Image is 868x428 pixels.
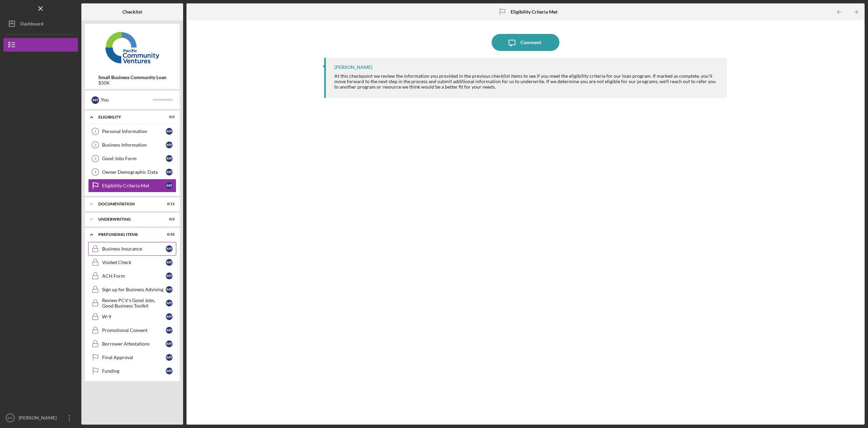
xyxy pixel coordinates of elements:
b: Small Business Community Loan [98,75,166,80]
div: $50K [98,80,166,86]
div: Business Insurance [102,246,166,252]
div: M Y [166,300,173,306]
text: MY [8,416,13,420]
a: Final ApprovalMY [88,351,176,364]
a: FundingMY [88,364,176,378]
div: Dashboard [20,17,43,32]
tspan: 1 [94,129,96,133]
div: Personal Information [102,129,166,134]
b: Eligibility Criteria Met [511,9,557,15]
div: Documentation [98,202,158,206]
div: You [101,94,153,106]
b: Checklist [122,9,142,15]
tspan: 4 [94,170,97,174]
a: Voided CheckMY [88,256,176,269]
div: Promotional Consent [102,328,166,333]
div: M Y [166,368,173,374]
a: 2Business InformationMY [88,138,176,152]
div: Owner Demographic Data [102,169,166,175]
div: M Y [166,155,173,162]
div: M Y [166,313,173,320]
div: Comment [520,34,541,51]
button: Comment [492,34,559,51]
div: M Y [166,245,173,252]
div: [PERSON_NAME] [17,411,61,426]
div: Sign up for Business Advising [102,287,166,292]
div: M Y [166,327,173,334]
div: ACH Form [102,273,166,279]
a: ACH FormMY [88,269,176,283]
div: Eligibility Criteria Met [102,183,166,188]
div: [PERSON_NAME] [334,64,372,70]
div: Prefunding Items [98,232,158,237]
div: Underwriting [98,217,158,221]
div: At this checkpoint we review the information you provided in the previous checklist items to see ... [334,73,720,90]
div: W-9 [102,314,166,319]
div: M Y [166,169,173,175]
div: Voided Check [102,260,166,265]
a: Borrower AttestationsMY [88,337,176,351]
a: 3Good Jobs FormMY [88,152,176,165]
div: 0 / 10 [162,232,175,237]
div: 0 / 2 [162,217,175,221]
a: 1Personal InformationMY [88,125,176,138]
div: 0 / 5 [162,115,175,119]
div: M Y [166,286,173,293]
a: Eligibility Criteria MetMY [88,179,176,192]
a: Business InsuranceMY [88,242,176,256]
div: Final Approval [102,355,166,360]
div: M Y [92,96,99,104]
a: Sign up for Business AdvisingMY [88,283,176,296]
div: Review PCV's Good Jobs, Good Business Toolkit [102,298,166,309]
div: M Y [166,354,173,361]
div: M Y [166,273,173,279]
a: Review PCV's Good Jobs, Good Business ToolkitMY [88,296,176,310]
div: M Y [166,259,173,266]
div: M Y [166,128,173,135]
div: Borrower Attestations [102,341,166,347]
div: M Y [166,340,173,347]
button: MY[PERSON_NAME] [3,411,78,425]
div: M Y [166,142,173,148]
div: 0 / 11 [162,202,175,206]
div: Eligibility [98,115,158,119]
tspan: 2 [94,143,96,147]
a: 4Owner Demographic DataMY [88,165,176,179]
button: Dashboard [3,17,78,31]
div: Funding [102,368,166,374]
div: Good Jobs Form [102,156,166,161]
a: Promotional ConsentMY [88,323,176,337]
a: W-9MY [88,310,176,323]
div: Business Information [102,142,166,148]
tspan: 3 [94,156,96,161]
img: Product logo [85,27,180,68]
div: M Y [166,182,173,189]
